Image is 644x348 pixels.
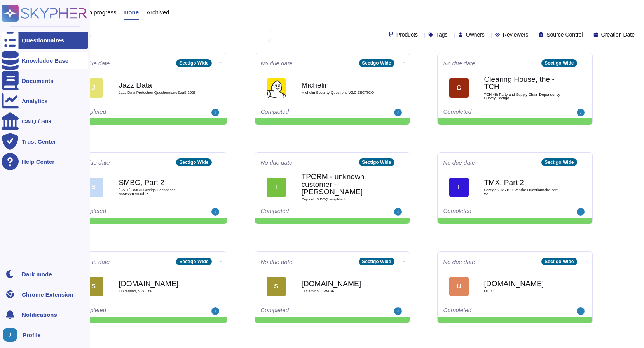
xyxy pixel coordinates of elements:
div: Questionnaires [22,37,64,43]
img: user [577,208,585,216]
div: Completed [443,208,539,216]
a: Knowledge Base [2,52,88,69]
img: user [211,109,219,116]
span: No due date [261,259,293,265]
div: Completed [78,307,173,315]
b: Michelin [302,81,379,89]
div: Documents [22,78,54,84]
b: TPCRM - unknown customer - [PERSON_NAME] [302,173,379,195]
input: Search by keywords [31,28,271,42]
div: S [84,277,103,296]
div: Completed [261,307,356,315]
span: Reviewers [503,32,528,37]
div: S [267,277,286,296]
span: No due date [78,60,110,66]
span: Source Control [546,32,583,37]
img: user [577,307,585,315]
span: No due date [443,160,475,165]
b: [DOMAIN_NAME] [302,280,379,287]
div: Completed [261,109,356,116]
span: Tags [436,32,448,37]
div: Completed [443,307,539,315]
a: Analytics [2,92,88,109]
span: Jazz Data Protection QuestionnaireSaaS 2025 [119,91,197,95]
span: El Camino, OWASP [302,289,379,293]
div: Dark mode [22,271,52,277]
b: [DOMAIN_NAME] [119,280,197,287]
div: Sectigo Wide [176,59,211,67]
div: Sectigo Wide [176,258,211,265]
a: Help Center [2,153,88,170]
div: Analytics [22,98,48,104]
span: UDR [484,289,562,293]
span: Owners [466,32,485,37]
span: Archived [147,9,169,15]
span: In progress [87,9,116,15]
a: CAIQ / SIG [2,112,88,130]
div: J [84,78,103,98]
span: Michelin Security Questions V2.0 SECTIGO [302,91,379,95]
div: Completed [78,208,173,216]
div: Trust Center [22,139,56,144]
span: Sectigo 2025 ISO Vendor Questionnaire sent v2 [484,188,562,195]
div: Sectigo Wide [359,158,394,166]
div: Help Center [22,159,54,165]
div: Sectigo Wide [541,59,577,67]
span: No due date [78,160,110,165]
span: No due date [78,259,110,265]
span: No due date [261,160,293,165]
div: Chrome Extension [22,292,73,297]
div: Sectigo Wide [541,158,577,166]
div: Sectigo Wide [359,59,394,67]
span: Creation Date [601,32,635,37]
div: T [267,178,286,197]
span: Notifications [22,312,57,318]
div: Sectigo Wide [541,258,577,265]
span: El Camino, SIG Lite [119,289,197,293]
div: CAIQ / SIG [22,118,51,124]
button: user [2,326,23,343]
b: SMBC, Part 2 [119,179,197,186]
a: Questionnaires [2,32,88,49]
div: Sectigo Wide [359,258,394,265]
span: No due date [443,259,475,265]
img: user [3,328,17,342]
div: C [449,78,469,98]
a: Documents [2,72,88,89]
a: Chrome Extension [2,286,88,303]
b: Jazz Data [119,81,197,89]
span: Profile [23,332,41,338]
img: user [394,208,402,216]
img: user [211,307,219,315]
b: Clearing House, the - TCH [484,76,562,90]
b: TMX, Part 2 [484,179,562,186]
div: Knowledge Base [22,58,68,63]
a: Trust Center [2,133,88,150]
img: user [577,109,585,116]
div: U [449,277,469,296]
img: user [211,208,219,216]
img: user [394,307,402,315]
span: [DATE] SMBC Sectigo Responses Assessment tab 3 [119,188,197,195]
div: Completed [78,109,173,116]
span: Done [124,9,139,15]
img: Logo [267,78,286,98]
span: No due date [261,60,293,66]
span: Copy of IS DDQ simplified [302,197,379,201]
div: T [449,178,469,197]
span: TCH 4th Party and Supply Chain Dependency Survey Sectigo [484,93,562,100]
div: Completed [261,208,356,216]
span: No due date [443,60,475,66]
div: S [84,178,103,197]
span: Products [396,32,418,37]
div: Sectigo Wide [176,158,211,166]
img: user [394,109,402,116]
div: Completed [443,109,539,116]
b: [DOMAIN_NAME] [484,280,562,287]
